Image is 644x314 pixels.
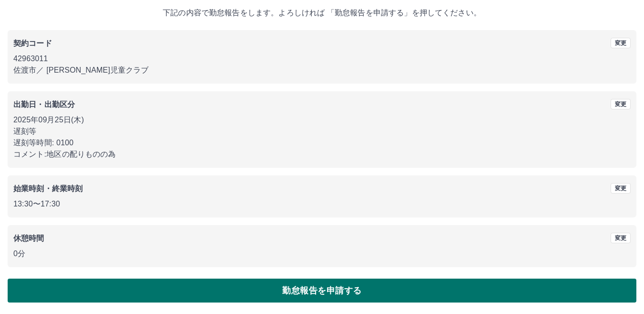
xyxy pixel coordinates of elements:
p: コメント: 地区の配りものの為 [13,149,631,160]
p: 遅刻等時間: 0100 [13,137,631,149]
b: 休憩時間 [13,234,44,242]
p: 2025年09月25日(木) [13,114,631,126]
b: 契約コード [13,39,52,47]
button: 変更 [611,99,631,109]
p: 下記の内容で勤怠報告をします。よろしければ 「勤怠報告を申請する」を押してください。 [8,7,636,19]
button: 変更 [611,233,631,243]
p: 13:30 〜 17:30 [13,198,631,210]
button: 変更 [611,183,631,194]
p: 0分 [13,248,631,260]
b: 出勤日・出勤区分 [13,100,75,108]
button: 変更 [611,38,631,48]
p: 42963011 [13,53,631,65]
b: 始業時刻・終業時刻 [13,184,83,193]
button: 勤怠報告を申請する [8,279,636,303]
p: 遅刻等 [13,126,631,137]
p: 佐渡市 ／ [PERSON_NAME]児童クラブ [13,65,631,76]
